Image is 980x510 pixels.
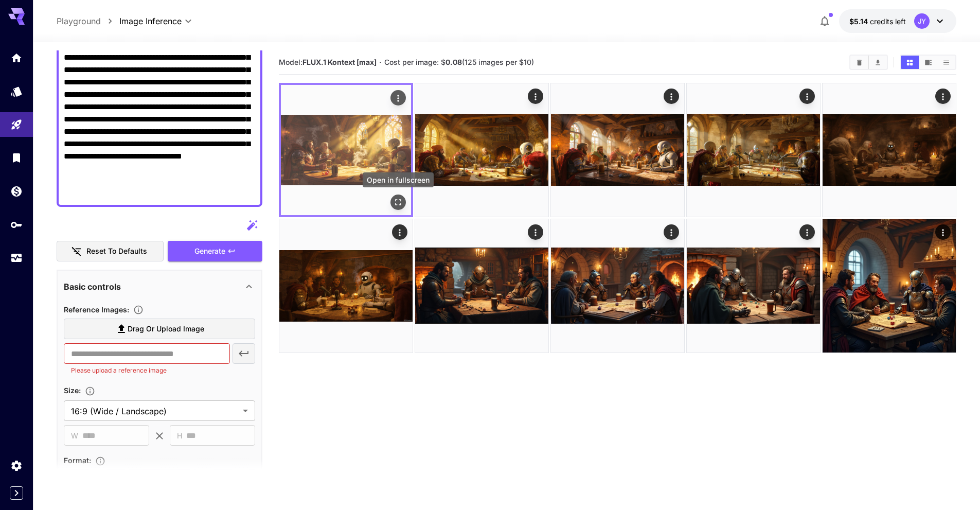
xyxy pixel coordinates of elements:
img: 2Q== [415,83,548,217]
label: Drag or upload image [64,319,255,340]
div: API Keys [10,218,23,231]
span: Reference Images : [64,305,129,314]
span: Cost per image: $ (125 images per $10) [384,58,534,66]
button: Show images in list view [937,56,955,69]
span: Generate [194,245,225,258]
img: 9k= [551,83,684,217]
span: credits left [870,17,906,26]
p: Please upload a reference image [71,365,223,376]
div: Actions [799,224,815,240]
div: Open in fullscreen [390,195,406,210]
div: Library [10,149,23,162]
div: Usage [10,252,23,265]
b: FLUX.1 Kontext [max] [302,58,377,66]
img: Z [415,219,548,353]
button: Show images in grid view [901,56,919,69]
div: Actions [528,89,543,104]
button: Choose the file format for the output image. [91,456,110,466]
a: Playground [57,15,101,27]
div: Actions [664,89,679,104]
div: Clear ImagesDownload All [849,55,888,70]
button: Show images in video view [919,56,937,69]
img: Z [281,85,411,215]
span: W [71,430,78,442]
span: H [177,430,182,442]
p: · [379,56,382,68]
span: 16:9 (Wide / Landscape) [71,405,239,417]
div: Basic controls [64,274,255,299]
button: Reset to defaults [57,241,164,262]
b: 0.08 [446,58,462,66]
div: Actions [528,224,543,240]
span: Format : [64,456,91,465]
div: Actions [664,224,679,240]
img: Z [823,219,956,353]
button: Clear Images [850,56,868,69]
button: $5.13984JY [839,9,956,33]
div: Open in fullscreen [363,172,434,187]
div: Show images in grid viewShow images in video viewShow images in list view [900,55,956,70]
div: JY [914,13,930,29]
div: Home [10,51,23,64]
span: $5.14 [849,17,870,26]
img: Z [687,83,820,217]
span: Model: [279,58,377,66]
img: 9k= [279,219,413,353]
button: Generate [168,241,262,262]
img: Z [551,219,684,353]
div: $5.13984 [849,16,906,27]
div: Playground [10,118,23,131]
div: Actions [390,90,406,105]
div: Models [10,85,23,98]
div: Actions [935,224,951,240]
img: Z [823,83,956,217]
button: Adjust the dimensions of the generated image by specifying its width and height in pixels, or sel... [81,386,99,396]
div: Actions [935,89,951,104]
span: Size : [64,386,81,395]
div: Actions [799,89,815,104]
div: Settings [10,459,23,472]
img: 9k= [687,219,820,353]
button: Expand sidebar [10,486,23,500]
span: Image Inference [119,15,182,27]
p: Basic controls [64,280,121,293]
button: Download All [869,56,887,69]
span: Drag or upload image [128,323,204,336]
button: Upload a reference image to guide the result. This is needed for Image-to-Image or Inpainting. Su... [129,305,148,315]
div: Actions [392,224,407,240]
div: Wallet [10,185,23,198]
nav: breadcrumb [57,15,119,27]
